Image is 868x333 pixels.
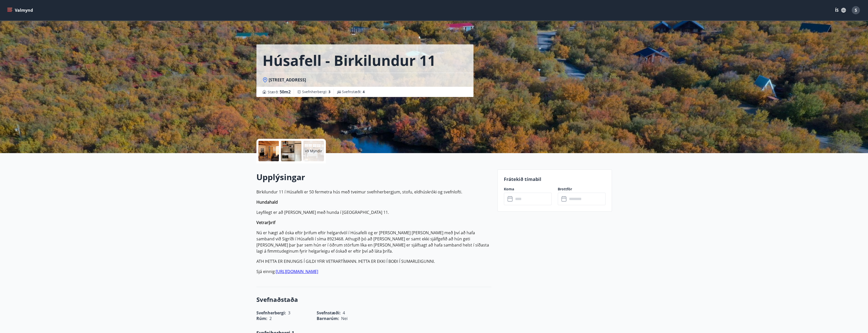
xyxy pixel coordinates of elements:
label: Brottför [558,187,605,192]
p: Frátekið tímabil [504,176,605,182]
a: [URL][DOMAIN_NAME] [276,269,318,274]
h2: Upplýsingar [256,171,491,183]
span: Svefnstæði : [342,89,365,94]
span: 50 m2 [280,89,291,95]
p: +9 Myndir [305,149,322,154]
span: 2 [269,316,272,321]
span: Stærð : [268,89,291,95]
button: menu [6,6,35,15]
span: Nei [341,316,348,321]
p: Sjá einnig: [256,268,491,275]
span: [STREET_ADDRESS] [269,77,306,83]
span: S [855,7,857,13]
button: S [850,4,862,16]
p: Leyfilegt er að [PERSON_NAME] með hunda í [GEOGRAPHIC_DATA] 11. [256,209,491,215]
button: ÍS [832,6,849,15]
span: Rúm : [256,316,267,321]
strong: Vetrarþrif [256,220,275,225]
p: Birkilundur 11 í Húsafelli er 50 fermetra hús með tveimur svefnherbergjum, stofu, eldhúskróki og ... [256,189,491,195]
label: Koma [504,187,552,192]
span: Svefnherbergi : [302,89,330,94]
p: ATH ÞETTA ER EINUNGIS Í GILDI YFIR VETRARTÍMANN. ÞETTA ER EKKI Í BOÐI Í SUMARLEIGUNNI. [256,258,491,264]
span: 3 [328,89,330,94]
h1: Húsafell - Birkilundur 11 [263,51,436,70]
p: Nú er hægt að óska eftir þrifum eftir helgardvöl í Húsafelli og er [PERSON_NAME] [PERSON_NAME] me... [256,230,491,254]
strong: Hundahald [256,199,278,205]
span: 4 [363,89,365,94]
span: Barnarúm : [317,316,339,321]
h3: Svefnaðstaða [256,295,491,304]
